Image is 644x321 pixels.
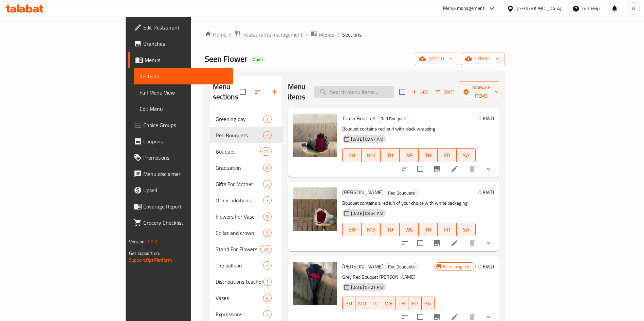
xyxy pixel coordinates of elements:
h6: 0 KWD [478,262,494,271]
span: Flowers For Vase [216,213,263,221]
span: TU [383,225,397,235]
div: Greening day1 [210,111,282,127]
div: items [263,196,272,204]
span: SA [459,225,473,235]
span: 3 [263,181,271,187]
button: import [415,53,458,65]
button: delete [464,235,480,251]
span: Stand For Flowers [216,245,261,253]
a: Restaurants management [234,30,303,39]
button: TU [381,148,400,162]
span: TU [372,299,379,308]
span: Full Menu View [140,88,228,97]
span: 20 [261,246,271,253]
div: Red Bouquets4 [210,127,282,143]
div: Stand For Flowers20 [210,241,282,257]
div: Flowers For Vase8 [210,208,282,225]
button: MO [362,223,381,236]
button: Add section [266,84,282,100]
li: / [337,31,339,39]
span: Add item [409,87,431,97]
span: Sections [342,31,362,39]
div: items [263,213,272,221]
span: [PERSON_NAME] [342,187,384,197]
div: Gifts For Mother3 [210,176,282,192]
span: Promotions [143,154,228,162]
span: FR [411,299,419,308]
button: Add [409,87,431,97]
div: Expressions [216,310,263,318]
div: The balloon [216,261,263,269]
div: items [263,180,272,188]
button: FR [438,148,457,162]
div: Bouquet27 [210,143,282,160]
button: sort-choices [397,161,413,177]
span: Menus [319,31,334,39]
span: Choice Groups [143,121,228,129]
span: Coupons [143,137,228,145]
a: Coupons [128,133,233,149]
p: Grey Red Bouquet [PERSON_NAME] [342,273,435,281]
a: Edit menu item [450,239,459,247]
button: SU [342,223,362,236]
button: TH [419,148,438,162]
span: Open [250,57,265,62]
span: Seen Flower [205,51,247,66]
button: FR [438,223,457,236]
span: Upsell [143,186,228,194]
input: search [314,86,394,98]
span: MO [364,151,378,160]
span: Select to update [413,162,427,176]
span: 3 [263,197,271,204]
span: Sort sections [250,84,266,100]
span: Vases [216,294,263,302]
button: TU [369,297,382,310]
div: Bouquet [216,147,261,156]
button: SU [342,148,362,162]
h2: Menu items [288,82,306,102]
a: Edit menu item [450,313,459,321]
button: SA [422,297,435,310]
span: TH [421,225,435,235]
div: Distributions teacher day1 [210,274,282,290]
li: / [306,31,308,39]
div: items [263,164,272,172]
span: MO [364,225,378,235]
button: WE [400,223,419,236]
span: Branches [143,40,228,48]
span: 1.0.0 [147,237,157,246]
svg: Show Choices [484,239,493,247]
span: 4 [263,262,271,269]
div: Graduation8 [210,160,282,176]
a: Promotions [128,149,233,166]
button: FR [408,297,421,310]
span: Edit Menu [140,105,228,113]
div: items [263,131,272,139]
div: items [263,115,272,123]
button: SA [457,223,476,236]
span: Menus [145,56,228,64]
span: Gifts For Mother [216,180,263,188]
div: Red Bouquets [385,263,418,271]
span: 5 [263,230,271,236]
span: Edit Restaurant [143,23,228,32]
p: Bouquet contains red jouri with black wrapping [342,125,476,133]
span: MO [358,299,366,308]
a: Edit Menu [134,101,233,117]
span: Other additions [216,196,263,204]
span: Sort items [431,87,459,97]
div: items [260,245,271,253]
span: Red Bouquets [385,189,418,197]
button: show more [480,161,497,177]
span: WE [402,225,416,235]
div: Open [250,56,265,64]
span: Get support on: [129,249,160,258]
button: Sort [434,87,456,97]
span: Add [411,88,429,96]
span: Sort [436,88,454,96]
a: Grocery Checklist [128,215,233,231]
